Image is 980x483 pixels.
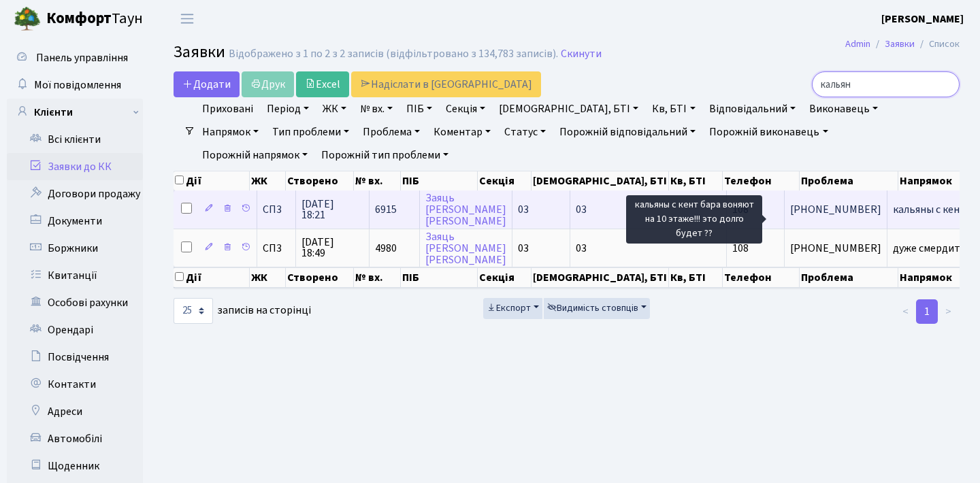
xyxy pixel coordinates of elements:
a: ЖК [317,97,352,120]
div: кальяны с кент бара воняют на 10 этаже!!! это долго будет ?? [626,195,762,244]
a: Admin [845,37,870,51]
a: Щоденник [7,452,143,480]
a: Автомобілі [7,425,143,452]
th: Проблема [800,171,898,190]
a: Порожній тип проблеми [316,144,454,167]
span: [PHONE_NUMBER] [790,243,881,254]
li: Список [915,37,960,52]
a: Відповідальний [704,97,801,120]
button: Експорт [483,298,542,319]
span: СП3 [263,243,290,254]
span: Додати [182,77,231,92]
a: [DEMOGRAPHIC_DATA], БТІ [493,97,644,120]
a: Особові рахунки [7,289,143,316]
b: Комфорт [46,7,112,29]
span: Панель управління [36,50,128,65]
a: Мої повідомлення [7,71,143,99]
th: Дії [174,267,250,288]
th: Дії [174,171,250,190]
a: Коментар [428,120,496,144]
a: Кв, БТІ [647,97,700,120]
a: Напрямок [197,120,264,144]
a: Скинути [561,48,602,61]
a: Статус [499,120,551,144]
a: Посвідчення [7,344,143,371]
a: Виконавець [804,97,883,120]
button: Переключити навігацію [170,7,204,30]
a: Панель управління [7,44,143,71]
nav: breadcrumb [825,30,980,59]
span: [DATE] 18:49 [301,237,363,259]
th: Секція [478,171,532,190]
img: logo.png [14,5,41,33]
th: Телефон [723,171,800,190]
span: 4980 [375,241,397,256]
span: Заявки [174,40,225,64]
th: Кв, БТІ [669,267,723,288]
span: Таун [46,7,143,31]
th: Телефон [723,267,800,288]
th: ПІБ [401,171,478,190]
b: [PERSON_NAME] [881,12,964,27]
span: 108 [732,241,749,256]
span: [PHONE_NUMBER] [790,204,881,215]
a: Документи [7,207,143,235]
a: Заяць[PERSON_NAME][PERSON_NAME] [425,190,506,229]
label: записів на сторінці [174,298,311,324]
a: Заявки до КК [7,153,143,180]
th: Секція [478,267,532,288]
span: 03 [576,202,587,217]
th: ЖК [250,267,286,288]
a: Орендарі [7,316,143,344]
th: Створено [286,267,354,288]
a: Заяць[PERSON_NAME][PERSON_NAME] [425,229,506,267]
a: Секція [440,97,491,120]
a: Заявки [885,37,915,51]
span: 03 [518,241,529,256]
th: [DEMOGRAPHIC_DATA], БТІ [532,267,669,288]
a: Порожній відповідальний [554,120,701,144]
th: Проблема [800,267,898,288]
span: Видимість стовпців [547,301,638,315]
a: Договори продажу [7,180,143,207]
span: 03 [518,202,529,217]
div: Відображено з 1 по 2 з 2 записів (відфільтровано з 134,783 записів). [229,48,558,61]
a: Тип проблеми [267,120,355,144]
a: Боржники [7,235,143,262]
span: [DATE] 18:21 [301,199,363,220]
span: СП3 [263,204,290,215]
a: Додати [174,71,240,97]
a: Контакти [7,371,143,398]
span: Мої повідомлення [34,78,121,93]
a: Квитанції [7,262,143,289]
th: № вх. [354,267,401,288]
th: Створено [286,171,354,190]
th: ЖК [250,171,286,190]
a: ПІБ [401,97,438,120]
button: Видимість стовпців [544,298,650,319]
select: записів на сторінці [174,298,213,324]
span: кальяны с кент[...] [893,202,979,217]
span: 03 [576,241,587,256]
a: [PERSON_NAME] [881,11,964,27]
a: Excel [296,71,349,97]
a: Порожній напрямок [197,144,313,167]
a: Приховані [197,97,259,120]
a: № вх. [355,97,398,120]
a: Порожній виконавець [704,120,833,144]
span: Експорт [487,301,531,315]
th: Кв, БТІ [669,171,723,190]
a: Клієнти [7,99,143,126]
a: Період [261,97,314,120]
a: Адреси [7,398,143,425]
input: Пошук... [812,71,960,97]
a: Проблема [357,120,425,144]
a: Всі клієнти [7,126,143,153]
th: ПІБ [401,267,478,288]
span: 6915 [375,202,397,217]
a: 1 [916,299,938,324]
th: [DEMOGRAPHIC_DATA], БТІ [532,171,669,190]
th: № вх. [354,171,401,190]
